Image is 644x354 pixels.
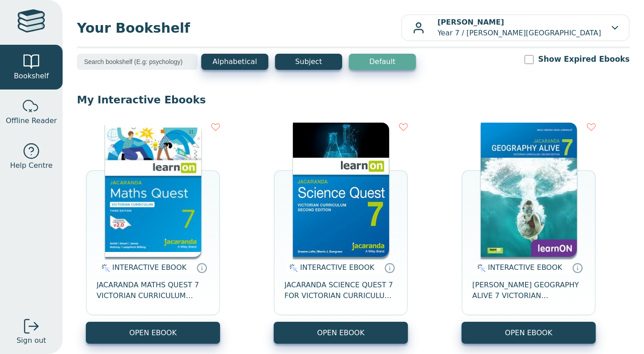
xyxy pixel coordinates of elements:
span: Bookshelf [14,71,49,81]
img: interactive.svg [287,263,298,273]
img: b87b3e28-4171-4aeb-a345-7fa4fe4e6e25.jpg [105,123,201,257]
img: cc9fd0c4-7e91-e911-a97e-0272d098c78b.jpg [481,123,577,257]
span: JACARANDA MATHS QUEST 7 VICTORIAN CURRICULUM LEARNON EBOOK 3E [97,280,209,301]
span: INTERACTIVE EBOOK [488,263,562,272]
span: INTERACTIVE EBOOK [112,263,186,272]
p: My Interactive Ebooks [77,93,630,107]
button: OPEN EBOOK [462,322,596,344]
button: [PERSON_NAME]Year 7 / [PERSON_NAME][GEOGRAPHIC_DATA] [401,14,630,41]
button: Default [349,54,416,70]
button: OPEN EBOOK [274,322,408,344]
span: Offline Reader [6,115,57,126]
button: Subject [275,54,342,70]
b: [PERSON_NAME] [437,18,504,26]
input: Search bookshelf (E.g: psychology) [77,54,198,70]
span: JACARANDA SCIENCE QUEST 7 FOR VICTORIAN CURRICULUM LEARNON 2E EBOOK [284,280,397,301]
span: Your Bookshelf [77,18,401,38]
a: Interactive eBooks are accessed online via the publisher’s portal. They contain interactive resou... [384,262,395,273]
button: Alphabetical [201,54,268,70]
button: OPEN EBOOK [86,322,220,344]
p: Year 7 / [PERSON_NAME][GEOGRAPHIC_DATA] [437,17,601,38]
span: INTERACTIVE EBOOK [300,263,374,272]
a: Interactive eBooks are accessed online via the publisher’s portal. They contain interactive resou... [196,262,207,273]
img: 329c5ec2-5188-ea11-a992-0272d098c78b.jpg [293,123,389,257]
span: Help Centre [10,160,52,171]
label: Show Expired Ebooks [538,54,630,65]
span: Sign out [17,335,46,346]
a: Interactive eBooks are accessed online via the publisher’s portal. They contain interactive resou... [572,262,583,273]
img: interactive.svg [99,263,110,273]
img: interactive.svg [475,263,486,273]
span: [PERSON_NAME] GEOGRAPHY ALIVE 7 VICTORIAN CURRICULUM LEARNON EBOOK 2E [472,280,585,301]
